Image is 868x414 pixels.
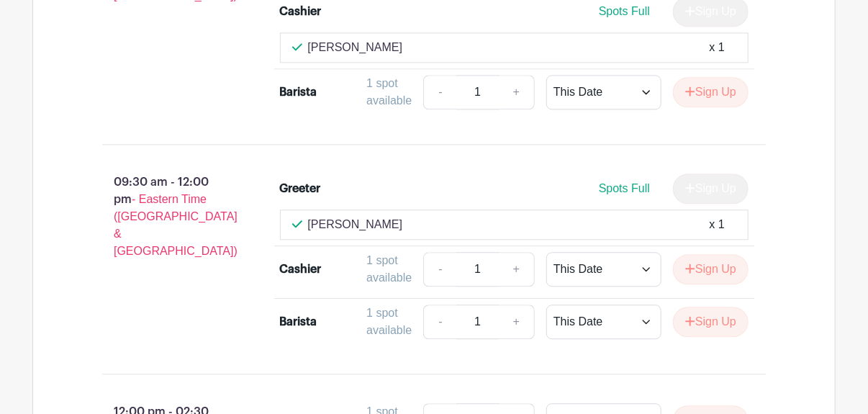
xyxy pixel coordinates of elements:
[280,313,317,330] div: Barista
[499,305,535,339] a: +
[423,252,456,287] a: -
[79,168,257,266] p: 09:30 am - 12:00 pm
[673,254,749,284] button: Sign Up
[366,252,412,287] div: 1 spot available
[423,75,456,109] a: -
[710,216,725,233] div: x 1
[599,5,650,17] span: Spots Full
[710,39,725,56] div: x 1
[499,75,535,109] a: +
[114,193,238,257] span: - Eastern Time ([GEOGRAPHIC_DATA] & [GEOGRAPHIC_DATA])
[280,84,317,101] div: Barista
[673,307,749,337] button: Sign Up
[280,261,322,278] div: Cashier
[280,180,321,197] div: Greeter
[499,252,535,287] a: +
[280,3,322,20] div: Cashier
[423,305,456,339] a: -
[308,39,403,56] p: [PERSON_NAME]
[366,305,412,339] div: 1 spot available
[599,182,650,194] span: Spots Full
[308,216,403,233] p: [PERSON_NAME]
[673,77,749,107] button: Sign Up
[366,75,412,109] div: 1 spot available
